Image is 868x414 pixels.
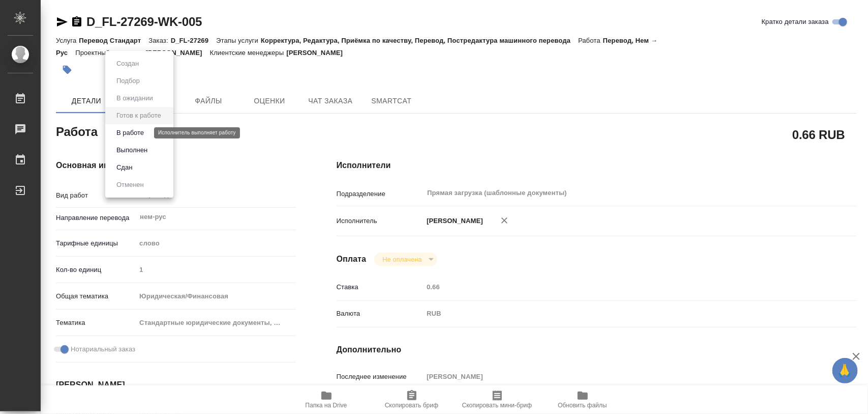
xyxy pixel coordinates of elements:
button: Готов к работе [113,110,164,121]
button: Сдан [113,162,135,173]
button: Подбор [113,75,143,87]
button: Выполнен [113,145,151,156]
button: В работе [113,127,147,139]
button: Отменен [113,179,147,190]
button: В ожидании [113,93,156,104]
button: Создан [113,58,142,69]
